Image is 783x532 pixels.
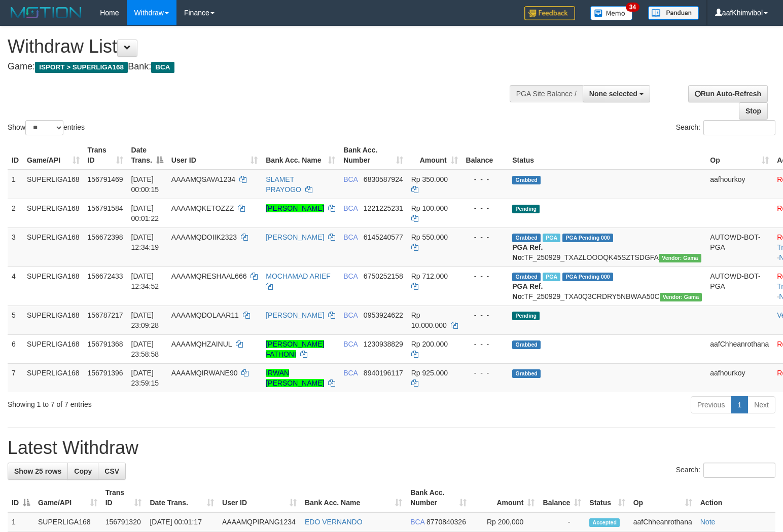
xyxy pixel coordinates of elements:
span: Grabbed [512,234,541,242]
td: aafhourkoy [706,170,773,199]
label: Show entries [8,120,85,135]
span: Copy [74,467,92,475]
td: 7 [8,363,23,392]
a: [PERSON_NAME] [266,204,324,212]
span: PGA Pending [562,273,613,281]
img: MOTION_logo.png [8,5,85,20]
td: 4 [8,267,23,306]
td: 6 [8,334,23,363]
a: Note [700,518,716,526]
th: Game/API: activate to sort column ascending [34,483,101,512]
span: Rp 10.000.000 [411,311,447,329]
span: Show 25 rows [14,467,61,475]
button: None selected [583,85,650,102]
span: BCA [343,204,358,212]
th: Amount: activate to sort column ascending [471,483,539,512]
span: BCA [151,62,174,73]
td: AUTOWD-BOT-PGA [706,227,773,267]
span: PGA Pending [562,234,613,242]
td: SUPERLIGA168 [23,363,84,392]
span: 156672398 [88,233,123,241]
td: SUPERLIGA168 [23,334,84,363]
th: Trans ID: activate to sort column ascending [84,141,127,170]
span: Copy 8940196117 to clipboard [364,369,403,377]
a: Show 25 rows [8,463,68,480]
th: Amount: activate to sort column ascending [407,141,462,170]
th: Date Trans.: activate to sort column ascending [146,483,218,512]
td: - [539,512,585,531]
th: Status: activate to sort column ascending [585,483,629,512]
span: Copy 6830587924 to clipboard [364,175,403,183]
span: [DATE] 23:58:58 [131,340,159,358]
th: Action [696,483,775,512]
div: - - - [466,368,505,378]
th: Bank Acc. Number: activate to sort column ascending [339,141,407,170]
a: MOCHAMAD ARIEF [266,272,331,280]
span: [DATE] 00:01:22 [131,204,159,222]
td: SUPERLIGA168 [23,306,84,334]
span: AAAAMQSAVA1234 [171,175,235,183]
span: Grabbed [512,340,541,349]
span: [DATE] 23:09:28 [131,311,159,329]
td: 3 [8,227,23,267]
td: TF_250929_TXAZLOOOQK45SZTSDGFA [508,227,706,267]
a: [PERSON_NAME] [266,233,324,241]
span: Grabbed [512,273,541,281]
a: CSV [98,463,126,480]
span: BCA [343,175,358,183]
h1: Withdraw List [8,36,512,57]
th: Bank Acc. Number: activate to sort column ascending [406,483,471,512]
span: Rp 550.000 [411,233,448,241]
b: PGA Ref. No: [512,243,543,261]
th: Status [508,141,706,170]
img: panduan.png [648,6,699,20]
span: Copy 6750252158 to clipboard [364,272,403,280]
label: Search: [676,120,775,135]
a: Stop [739,102,768,120]
span: Copy 0953924622 to clipboard [364,311,403,319]
td: 1 [8,512,34,531]
td: TF_250929_TXA0Q3CRDRY5NBWAA50C [508,267,706,306]
span: Marked by aafsoycanthlai [543,273,560,281]
th: Game/API: activate to sort column ascending [23,141,84,170]
td: aafChheanrothana [706,334,773,363]
span: Rp 925.000 [411,369,448,377]
a: EDO VERNANDO [305,518,363,526]
span: Rp 712.000 [411,272,448,280]
span: Copy 8770840326 to clipboard [426,518,466,526]
span: AAAAMQHZAINUL [171,340,232,348]
span: Rp 100.000 [411,204,448,212]
span: Grabbed [512,176,541,184]
span: [DATE] 12:34:19 [131,233,159,251]
span: 156791584 [88,204,123,212]
span: BCA [343,233,358,241]
td: [DATE] 00:01:17 [146,512,218,531]
span: Grabbed [512,369,541,378]
th: Balance: activate to sort column ascending [539,483,585,512]
span: Marked by aafsoycanthlai [543,234,560,242]
span: AAAAMQDOLAAR11 [171,311,239,319]
span: [DATE] 23:59:15 [131,369,159,387]
th: Date Trans.: activate to sort column descending [127,141,167,170]
span: Pending [512,312,540,320]
b: PGA Ref. No: [512,282,543,300]
div: - - - [466,310,505,320]
div: - - - [466,271,505,281]
span: Vendor URL: https://trx31.1velocity.biz [660,293,702,301]
td: SUPERLIGA168 [23,170,84,199]
td: aafChheanrothana [629,512,696,531]
td: 156791320 [101,512,146,531]
a: Previous [691,396,731,413]
th: ID: activate to sort column descending [8,483,34,512]
div: PGA Site Balance / [510,85,583,102]
td: SUPERLIGA168 [23,227,84,267]
span: AAAAMQRESHAAL666 [171,272,247,280]
span: Pending [512,205,540,213]
th: Bank Acc. Name: activate to sort column ascending [262,141,339,170]
span: AAAAMQIRWANE90 [171,369,238,377]
span: [DATE] 00:00:15 [131,175,159,194]
a: Run Auto-Refresh [688,85,768,102]
td: aafhourkoy [706,363,773,392]
th: Op: activate to sort column ascending [629,483,696,512]
td: SUPERLIGA168 [34,512,101,531]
